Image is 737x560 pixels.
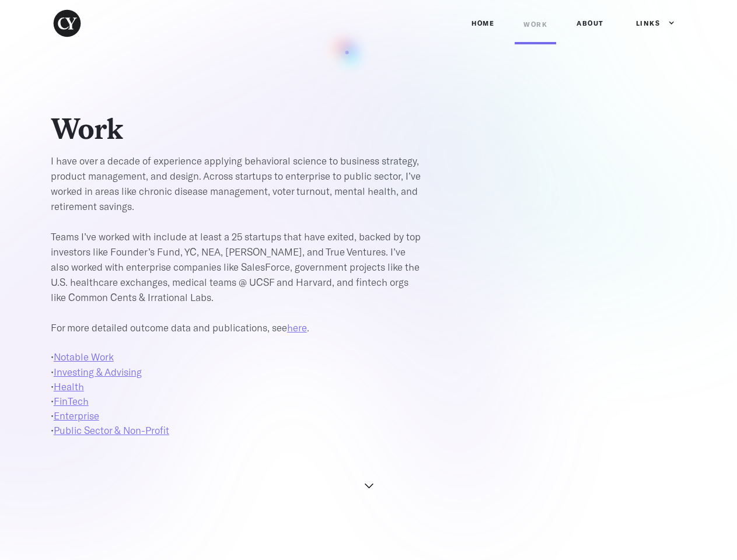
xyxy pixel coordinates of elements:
p: • • • • • • [51,349,424,437]
a: ABOUT [568,6,613,41]
a: Enterprise [54,409,99,421]
a: Home [463,6,503,41]
h1: Work [51,112,343,147]
a: FinTech [54,395,89,407]
p: I have over a decade of experience applying behavioral science to business strategy, product mana... [51,153,424,335]
a: Work [515,7,556,44]
a: Notable Work [54,351,114,362]
a: Health [54,380,84,392]
a: home [51,7,98,40]
a: Public Sector & Non-Profit [54,424,169,436]
div: Links [636,17,661,29]
div: Links [624,6,675,41]
a: Investing & Advising [54,366,142,377]
a: here [287,321,307,333]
